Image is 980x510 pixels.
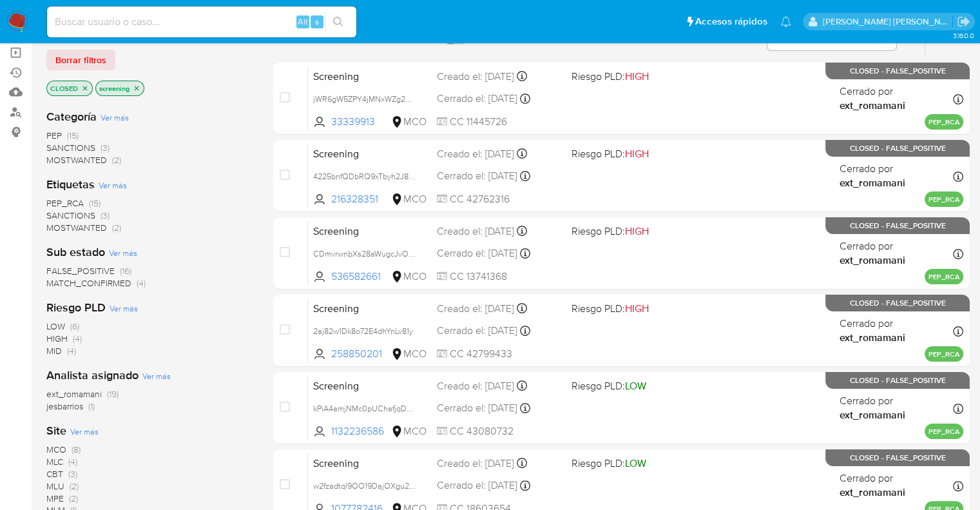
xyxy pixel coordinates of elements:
[695,15,767,28] span: Accesos rápidos
[823,15,953,28] p: marianela.tarsia@mercadolibre.com
[957,15,970,28] a: Salir
[952,30,974,41] span: 3.160.0
[780,16,791,27] a: Notificaciones
[315,15,319,28] span: s
[325,13,351,31] button: search-icon
[47,14,356,30] input: Buscar usuario o caso...
[298,15,308,28] span: Alt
